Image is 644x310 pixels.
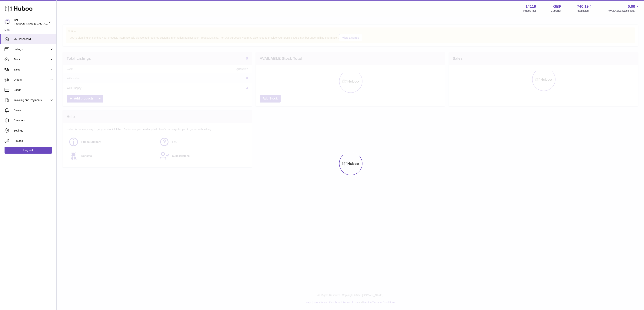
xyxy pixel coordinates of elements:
span: Channels [14,119,54,122]
strong: 14119 [526,4,536,9]
a: 0.00 AVAILABLE Stock Total [608,4,639,13]
div: Currency [551,9,562,13]
span: Sales [14,68,50,71]
span: [PERSON_NAME][EMAIL_ADDRESS][PERSON_NAME][DOMAIN_NAME] [14,22,96,25]
span: Usage [14,88,54,92]
span: AVAILABLE Stock Total [608,9,639,13]
span: Total sales [576,9,593,13]
span: Invoicing and Payments [14,98,50,102]
span: Cases [14,109,54,112]
a: 740.19 Total sales [576,4,593,13]
img: Scott.Sutcliffe@bolfoods.com [5,19,10,25]
span: My Dashboard [14,37,54,41]
div: Huboo Ref [523,9,536,13]
span: 740.19 [577,4,589,9]
span: Settings [14,129,54,132]
span: Listings [14,47,50,51]
div: Bol [14,18,48,25]
span: Returns [14,139,54,143]
span: 0.00 [628,4,635,9]
span: Stock [14,58,50,61]
span: Orders [14,78,50,82]
a: Log out [5,147,52,154]
strong: GBP [553,4,561,9]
